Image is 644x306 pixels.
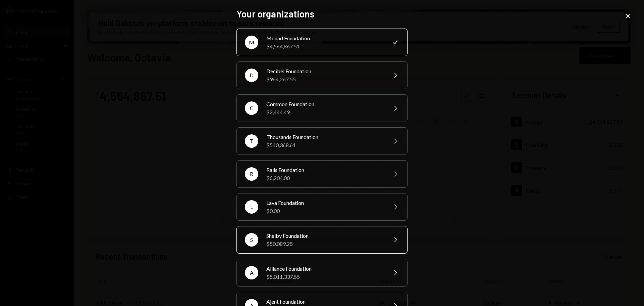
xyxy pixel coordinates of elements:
div: Monad Foundation [266,34,383,42]
div: Lava Foundation [266,199,383,207]
button: LLava Foundation$0.00 [236,193,408,221]
div: D [245,69,258,82]
div: $540,368.61 [266,141,383,149]
div: R [245,167,258,181]
div: L [245,200,258,214]
button: DDecibel Foundation$964,267.55 [236,61,408,89]
button: RRails Foundation$6,204.00 [236,160,408,188]
div: Thousands Foundation [266,133,383,141]
button: SShelby Foundation$50,089.25 [236,226,408,254]
div: C [245,101,258,115]
div: Ajent Foundation [266,298,383,306]
button: AAlliance Foundation$5,011,337.55 [236,259,408,287]
div: $50,089.25 [266,240,383,248]
div: $0.00 [266,207,383,215]
button: CCommon Foundation$2,444.49 [236,94,408,122]
div: $5,011,337.55 [266,273,383,281]
div: Shelby Foundation [266,232,383,240]
div: Alliance Foundation [266,265,383,273]
h2: Your organizations [236,7,408,20]
div: Decibel Foundation [266,67,383,75]
div: $6,204.00 [266,174,383,182]
button: MMonad Foundation$4,564,867.51 [236,29,408,56]
div: T [245,134,258,148]
div: M [245,36,258,49]
div: Common Foundation [266,100,383,108]
button: TThousands Foundation$540,368.61 [236,127,408,155]
div: S [245,233,258,247]
div: A [245,266,258,279]
div: $4,564,867.51 [266,42,383,50]
div: $964,267.55 [266,75,383,83]
div: Rails Foundation [266,166,383,174]
div: $2,444.49 [266,108,383,116]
